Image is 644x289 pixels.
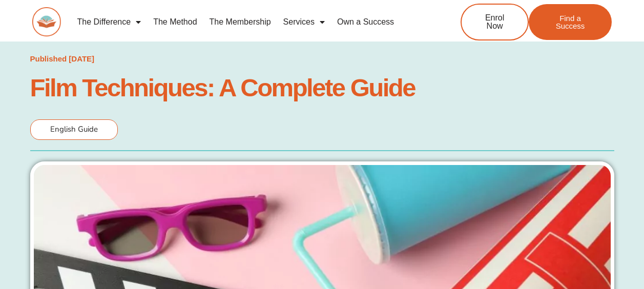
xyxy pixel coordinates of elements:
span: Find a Success [544,14,596,30]
span: English Guide [50,124,98,134]
nav: Menu [71,10,428,34]
a: The Membership [203,10,277,34]
a: Published [DATE] [30,52,95,66]
a: The Method [147,10,203,34]
a: Find a Success [529,4,612,40]
a: Enrol Now [461,4,529,40]
time: [DATE] [69,54,94,63]
span: Published [30,54,67,63]
h1: Film Techniques: A Complete Guide [30,76,614,99]
iframe: Chat Widget [473,173,644,289]
a: The Difference [71,10,148,34]
a: Own a Success [331,10,400,34]
span: Enrol Now [477,14,512,30]
a: Services [277,10,331,34]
